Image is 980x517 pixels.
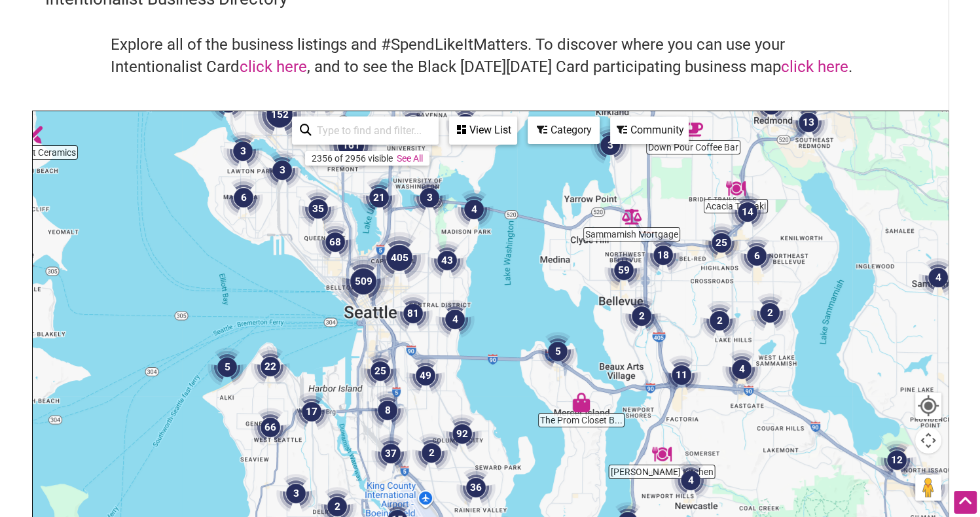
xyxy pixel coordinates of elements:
[604,251,644,290] div: 59
[316,223,355,262] div: 68
[456,468,496,507] div: 36
[393,294,433,333] div: 81
[371,434,410,473] div: 37
[726,179,746,198] div: Acacia Teriyaki
[449,116,517,145] div: See a list of the visible businesses
[223,132,263,171] div: 3
[224,178,263,217] div: 6
[111,34,870,78] h4: Explore all of the business listings and #SpendLikeItMatters. To discover where you can use your ...
[671,461,710,500] div: 4
[610,116,689,144] div: Filter by Community
[572,393,591,412] div: The Prom Closet Boutique Consignment
[700,301,739,340] div: 2
[789,103,828,142] div: 13
[915,427,941,454] button: Map camera controls
[528,116,600,144] div: Filter by category
[909,467,949,507] div: 21
[427,241,467,280] div: 43
[750,293,789,332] div: 2
[954,491,977,514] div: Scroll Back to Top
[263,151,302,190] div: 3
[253,88,306,141] div: 152
[529,118,598,143] div: Category
[361,351,400,391] div: 25
[683,120,703,139] div: Down Pour Coffee Bar
[337,255,390,308] div: 509
[918,258,958,297] div: 4
[406,356,445,395] div: 49
[728,192,767,232] div: 14
[662,355,701,395] div: 11
[312,118,431,143] input: Type to find and filter...
[702,223,741,262] div: 25
[397,153,423,164] a: See All
[722,349,761,389] div: 4
[622,207,642,226] div: Sammamish Mortgage
[373,232,426,284] div: 405
[299,189,338,228] div: 35
[652,444,672,464] div: Terry's Kitchen
[877,440,916,480] div: 12
[312,153,393,164] div: 2356 of 2956 visible
[915,474,941,501] button: Drag Pegman onto the map to open Street View
[538,332,577,371] div: 5
[644,236,683,275] div: 18
[443,414,482,454] div: 92
[622,296,661,336] div: 2
[781,58,848,76] a: click here
[737,236,776,276] div: 6
[359,178,399,217] div: 21
[410,178,449,217] div: 3
[454,190,494,229] div: 4
[276,474,316,513] div: 3
[368,391,407,430] div: 8
[251,347,290,386] div: 22
[450,118,516,143] div: View List
[590,126,630,165] div: 3
[915,393,941,419] button: Your Location
[611,118,687,143] div: Community
[240,58,307,76] a: click here
[412,433,451,472] div: 2
[251,408,290,447] div: 66
[292,392,331,431] div: 17
[23,125,43,145] div: Lost Forest Ceramics
[435,300,475,339] div: 4
[292,116,439,145] div: Type to search and filter
[208,348,247,387] div: 5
